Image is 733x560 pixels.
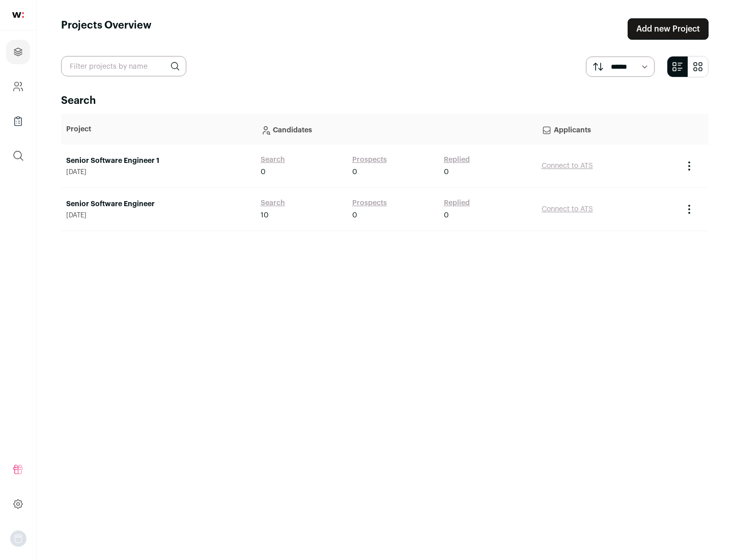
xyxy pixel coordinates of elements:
[444,210,449,220] span: 0
[542,162,593,170] a: Connect to ATS
[628,18,709,40] a: Add new Project
[261,210,269,220] span: 10
[6,109,30,133] a: Company Lists
[61,56,186,76] input: Filter projects by name
[10,530,26,547] img: nopic.png
[66,199,250,209] a: Senior Software Engineer
[352,198,387,208] a: Prospects
[66,156,250,166] a: Senior Software Engineer 1
[10,530,26,547] button: Open dropdown
[261,155,285,165] a: Search
[542,206,593,213] a: Connect to ATS
[12,12,24,18] img: wellfound-shorthand-0d5821cbd27db2630d0214b213865d53afaa358527fdda9d0ea32b1df1b89c2c.svg
[261,198,285,208] a: Search
[683,203,695,215] button: Project Actions
[444,155,470,165] a: Replied
[261,167,266,177] span: 0
[444,198,470,208] a: Replied
[61,94,709,108] h2: Search
[66,168,250,176] span: [DATE]
[352,210,357,220] span: 0
[542,119,673,139] p: Applicants
[66,124,250,134] p: Project
[352,167,357,177] span: 0
[261,119,531,139] p: Candidates
[683,160,695,172] button: Project Actions
[6,40,30,64] a: Projects
[66,211,250,219] span: [DATE]
[352,155,387,165] a: Prospects
[61,18,152,40] h1: Projects Overview
[6,74,30,99] a: Company and ATS Settings
[444,167,449,177] span: 0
